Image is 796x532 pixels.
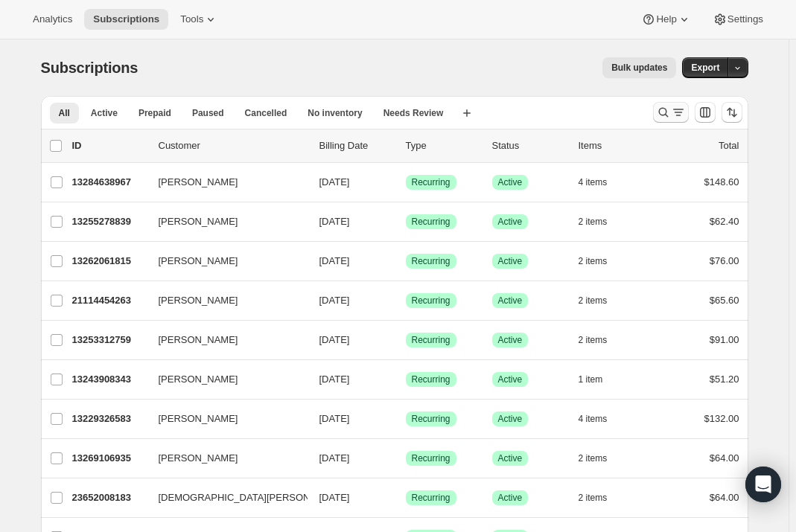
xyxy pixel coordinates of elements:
[159,333,238,347] span: [PERSON_NAME]
[498,176,523,188] span: Active
[41,60,138,76] span: Subscriptions
[579,492,608,504] span: 2 items
[492,138,567,153] p: Status
[727,13,763,25] span: Settings
[579,251,624,272] button: 2 items
[455,103,479,124] button: Create new view
[579,330,624,350] button: 2 items
[682,57,728,78] button: Export
[412,216,450,228] span: Recurring
[319,216,350,227] span: [DATE]
[695,102,716,123] button: Customize table column order and visibility
[412,492,450,504] span: Recurring
[579,290,624,311] button: 2 items
[159,214,238,229] span: [PERSON_NAME]
[710,334,739,345] span: $91.00
[412,295,450,307] span: Recurring
[579,172,624,193] button: 4 items
[72,408,739,429] div: 13229326583[PERSON_NAME][DATE]SuccessRecurringSuccessActive4 items$132.00
[498,492,523,504] span: Active
[319,176,350,188] span: [DATE]
[498,255,523,267] span: Active
[319,295,350,306] span: [DATE]
[579,176,608,188] span: 4 items
[579,452,608,464] span: 2 items
[412,334,450,346] span: Recurring
[150,210,299,234] button: [PERSON_NAME]
[656,13,676,25] span: Help
[498,295,523,307] span: Active
[72,172,739,193] div: 13284638967[PERSON_NAME][DATE]SuccessRecurringSuccessActive4 items$148.60
[691,62,719,74] span: Export
[159,254,238,269] span: [PERSON_NAME]
[72,369,739,390] div: 13243908343[PERSON_NAME][DATE]SuccessRecurringSuccessActive1 item$51.20
[412,413,450,425] span: Recurring
[498,334,523,346] span: Active
[159,175,238,190] span: [PERSON_NAME]
[745,467,781,502] div: Open Intercom Messenger
[710,255,739,266] span: $76.00
[579,334,608,346] span: 2 items
[412,255,450,267] span: Recurring
[72,411,147,426] p: 13229326583
[159,138,308,153] p: Customer
[72,333,147,347] p: 13253312759
[579,211,624,232] button: 2 items
[192,107,224,119] span: Paused
[72,448,739,469] div: 13269106935[PERSON_NAME][DATE]SuccessRecurringSuccessActive2 items$64.00
[72,175,147,190] p: 13284638967
[91,107,118,119] span: Active
[710,295,739,306] span: $65.60
[406,138,480,153] div: Type
[159,451,238,466] span: [PERSON_NAME]
[245,107,287,119] span: Cancelled
[319,452,350,464] span: [DATE]
[653,102,689,123] button: Search and filter results
[498,413,523,425] span: Active
[579,138,653,153] div: Items
[602,57,676,78] button: Bulk updates
[579,487,624,508] button: 2 items
[319,138,394,153] p: Billing Date
[72,290,739,311] div: 21114454263[PERSON_NAME][DATE]SuccessRecurringSuccessActive2 items$65.60
[33,13,72,25] span: Analytics
[579,369,620,390] button: 1 item
[72,451,147,466] p: 13269106935
[72,372,147,387] p: 13243908343
[72,293,147,308] p: 21114454263
[72,330,739,350] div: 13253312759[PERSON_NAME][DATE]SuccessRecurringSuccessActive2 items$91.00
[710,374,739,385] span: $51.20
[84,9,168,30] button: Subscriptions
[72,251,739,272] div: 13262061815[PERSON_NAME][DATE]SuccessRecurringSuccessActive2 items$76.00
[72,487,739,508] div: 23652008183[DEMOGRAPHIC_DATA][PERSON_NAME][DATE]SuccessRecurringSuccessActive2 items$64.00
[319,492,350,503] span: [DATE]
[171,9,227,30] button: Tools
[159,372,238,387] span: [PERSON_NAME]
[319,255,350,266] span: [DATE]
[383,107,444,119] span: Needs Review
[93,13,159,25] span: Subscriptions
[710,492,739,503] span: $64.00
[72,211,739,232] div: 13255278839[PERSON_NAME][DATE]SuccessRecurringSuccessActive2 items$62.40
[150,446,299,470] button: [PERSON_NAME]
[498,216,523,228] span: Active
[319,374,350,385] span: [DATE]
[412,374,450,385] span: Recurring
[722,102,742,123] button: Sort the results
[24,9,81,30] button: Analytics
[72,490,147,505] p: 23652008183
[704,176,739,188] span: $148.60
[59,107,70,119] span: All
[159,490,346,505] span: [DEMOGRAPHIC_DATA][PERSON_NAME]
[72,138,739,153] div: IDCustomerBilling DateTypeStatusItemsTotal
[412,452,450,464] span: Recurring
[180,13,203,25] span: Tools
[579,374,603,385] span: 1 item
[632,9,700,30] button: Help
[611,62,667,74] span: Bulk updates
[498,374,523,385] span: Active
[319,334,350,345] span: [DATE]
[138,107,171,119] span: Prepaid
[72,254,147,269] p: 13262061815
[72,214,147,229] p: 13255278839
